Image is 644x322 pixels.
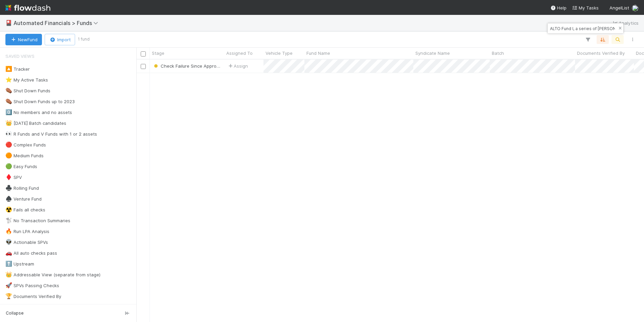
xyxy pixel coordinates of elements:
span: 👽 [5,239,12,245]
span: 🚀 [5,282,12,288]
span: Syndicate Name [415,50,450,56]
span: 🎴 [5,20,12,26]
span: 🚗 [5,250,12,256]
button: NewFund [5,34,42,45]
input: Toggle Row Selected [141,64,146,69]
span: Documents Verified By [577,50,625,56]
span: Collapse [6,310,24,316]
span: 🟠 [5,153,12,158]
span: ⚰️ [5,88,12,93]
div: Rolling Fund [5,184,39,192]
div: R Funds and V Funds with 1 or 2 assets [5,130,97,138]
div: Venture Fund [5,195,42,203]
a: Analytics [612,19,639,27]
div: [DATE] Batch candidates [5,119,66,128]
div: Medium Funds [5,152,44,160]
span: 0️⃣ [5,109,12,115]
div: Run LPA Analysis [5,227,49,236]
span: AngelList [609,5,629,10]
div: SPVs Passing Checks [5,281,59,290]
span: Automated Financials > Funds [14,20,101,26]
span: Vehicle Type [266,50,293,56]
span: My Tasks [572,5,599,10]
div: Documents Verified By [5,292,61,301]
input: Toggle All Rows Selected [141,51,146,56]
span: 🔴 [5,142,12,147]
div: Tracker [5,65,30,73]
div: Passes all Asset Document Checks [5,303,88,312]
span: ♠️ [5,196,12,202]
span: ⚰️ [5,98,12,104]
span: 🐩 [5,217,12,223]
input: Search... [549,24,616,32]
div: Help [550,4,567,11]
div: SPV [5,173,22,182]
span: Check Failure Since Approved (SPV) [161,63,237,69]
div: Addressable View (separate from stage) [5,271,100,279]
span: 🏆 [5,293,12,299]
div: Shut Down Funds up to 2023 [5,97,75,106]
span: 👑 [5,120,12,126]
span: 👑 [5,272,12,277]
div: Shut Down Funds [5,87,50,95]
div: Complex Funds [5,141,46,149]
span: ♦️ [5,174,12,180]
span: Saved Views [5,49,34,63]
span: ☢️ [5,207,12,212]
div: Actionable SPVs [5,238,48,247]
span: ♣️ [5,185,12,191]
span: 🟢 [5,163,12,169]
div: No Transaction Summaries [5,216,70,225]
span: Assign [227,63,248,69]
span: ⬆️ [5,261,12,267]
div: Fails all checks [5,206,45,214]
div: Easy Funds [5,162,37,171]
span: Batch [492,50,504,56]
div: No members and no assets [5,108,72,117]
span: 🔼 [5,66,12,72]
img: avatar_5ff1a016-d0ce-496a-bfbe-ad3802c4d8a0.png [632,5,639,11]
span: Assigned To [226,50,253,56]
img: logo-inverted-e16ddd16eac7371096b0.svg [5,2,50,14]
span: 👀 [5,131,12,137]
div: My Active Tasks [5,76,48,84]
small: 1 fund [78,36,90,42]
span: ⭐ [5,77,12,83]
div: Upstream [5,260,34,268]
button: Import [45,34,75,45]
span: Stage [152,50,164,56]
span: Fund Name [306,50,330,56]
span: 🔥 [5,228,12,234]
div: All auto checks pass [5,249,57,257]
